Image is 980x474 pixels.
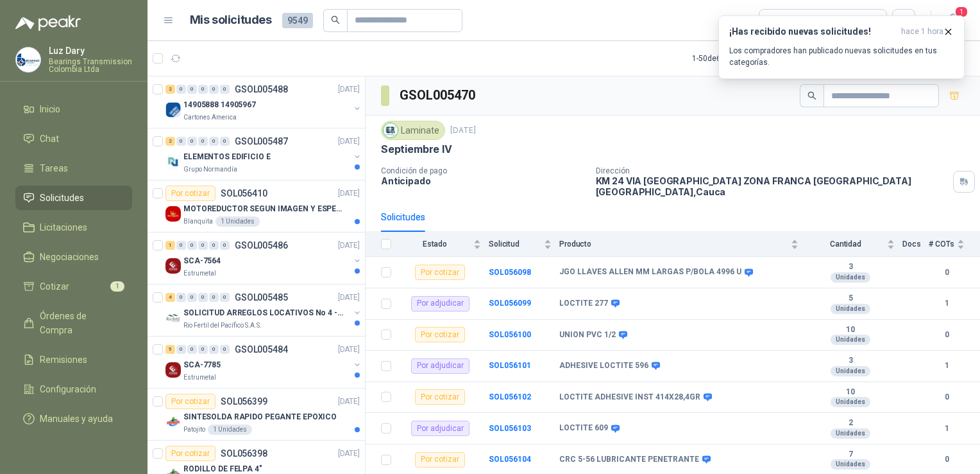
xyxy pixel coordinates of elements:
[209,293,219,302] div: 0
[165,293,175,302] div: 4
[831,428,870,439] div: Unidades
[929,329,965,341] b: 0
[110,281,124,292] span: 1
[929,297,965,310] b: 1
[338,188,360,200] p: [DATE]
[15,156,132,180] a: Tareas
[831,459,870,470] div: Unidades
[165,238,362,279] a: 1 0 0 0 0 0 GSOL005486[DATE] Company LogoSCA-7564Estrumetal
[40,132,59,146] span: Chat
[235,241,288,250] p: GSOL005486
[415,327,465,342] div: Por cotizar
[489,455,531,464] a: SOL056104
[40,191,84,205] span: Solicitudes
[209,241,219,250] div: 0
[559,423,608,434] b: LOCTITE 609
[381,143,452,156] p: Septiembre IV
[15,304,132,342] a: Órdenes de Compra
[15,186,132,210] a: Solicitudes
[489,392,531,401] a: SOL056102
[929,240,954,249] span: # COTs
[220,241,230,250] div: 0
[338,396,360,408] p: [DATE]
[718,15,965,79] button: ¡Has recibido nuevas solicitudes!hace 1 hora Los compradores han publicado nuevas solicitudes en ...
[198,241,208,250] div: 0
[929,391,965,403] b: 0
[489,424,531,433] a: SOL056103
[221,189,267,198] p: SOL056410
[165,394,215,409] div: Por cotizar
[165,258,181,274] img: Company Logo
[183,307,343,319] p: SOLICITUD ARREGLOS LOCATIVOS No 4 - PICHINDE
[489,299,531,308] a: SOL056099
[489,361,531,370] b: SOL056101
[384,123,398,137] img: Company Logo
[165,446,215,461] div: Por cotizar
[176,293,186,302] div: 0
[40,412,113,426] span: Manuales y ayuda
[187,85,197,94] div: 0
[16,48,40,72] img: Company Logo
[235,345,288,354] p: GSOL005484
[806,325,895,335] b: 10
[183,411,337,423] p: SINTESOLDA RAPIDO PEGANTE EPOXICO
[165,137,175,146] div: 2
[806,240,884,249] span: Cantidad
[40,382,96,396] span: Configuración
[198,345,208,354] div: 0
[282,13,313,28] span: 9549
[209,137,219,146] div: 0
[559,455,699,465] b: CRC 5-56 LUBRICANTE PENETRANTE
[209,345,219,354] div: 0
[559,240,788,249] span: Producto
[399,240,471,249] span: Estado
[165,290,362,331] a: 4 0 0 0 0 0 GSOL005485[DATE] Company LogoSOLICITUD ARREGLOS LOCATIVOS No 4 - PICHINDERio Fertil d...
[40,220,87,234] span: Licitaciones
[15,407,132,431] a: Manuales y ayuda
[165,241,175,250] div: 1
[831,335,870,345] div: Unidades
[954,6,968,18] span: 1
[806,232,902,257] th: Cantidad
[183,320,262,331] p: Rio Fertil del Pacífico S.A.S.
[338,240,360,252] p: [DATE]
[489,268,531,277] a: SOL056098
[165,206,181,222] img: Company Logo
[411,358,469,374] div: Por adjudicar
[183,255,221,267] p: SCA-7564
[559,392,700,403] b: LOCTITE ADHESIVE INST 414X28,4GR
[187,345,197,354] div: 0
[381,166,586,175] p: Condición de pago
[807,91,816,100] span: search
[831,366,870,376] div: Unidades
[399,232,489,257] th: Estado
[220,85,230,94] div: 0
[767,13,794,28] div: Todas
[559,232,806,257] th: Producto
[235,85,288,94] p: GSOL005488
[183,216,213,227] p: Blanquita
[411,296,469,312] div: Por adjudicar
[198,85,208,94] div: 0
[381,121,445,140] div: Laminate
[15,15,81,31] img: Logo peakr
[190,11,272,30] h1: Mis solicitudes
[40,102,60,116] span: Inicio
[559,330,616,340] b: UNION PVC 1/2
[176,85,186,94] div: 0
[15,215,132,240] a: Licitaciones
[415,389,465,405] div: Por cotizar
[450,125,476,137] p: [DATE]
[15,347,132,372] a: Remisiones
[729,26,896,37] h3: ¡Has recibido nuevas solicitudes!
[489,330,531,339] b: SOL056100
[831,397,870,407] div: Unidades
[49,58,132,73] p: Bearings Transmission Colombia Ltda
[942,9,965,32] button: 1
[187,137,197,146] div: 0
[183,151,271,163] p: ELEMENTOS EDIFICIO E
[559,361,648,371] b: ADHESIVE LOCTITE 596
